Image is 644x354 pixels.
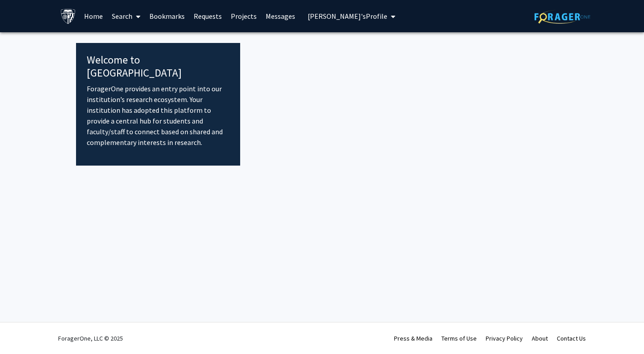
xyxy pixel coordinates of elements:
[441,334,477,342] a: Terms of Use
[532,334,548,342] a: About
[261,0,300,32] a: Messages
[145,0,189,32] a: Bookmarks
[107,0,145,32] a: Search
[486,334,523,342] a: Privacy Policy
[87,54,229,80] h4: Welcome to [GEOGRAPHIC_DATA]
[58,323,123,354] div: ForagerOne, LLC © 2025
[394,334,432,342] a: Press & Media
[308,12,387,21] span: [PERSON_NAME]'s Profile
[534,10,590,24] img: ForagerOne Logo
[87,83,229,148] p: ForagerOne provides an entry point into our institution’s research ecosystem. Your institution ha...
[557,334,586,342] a: Contact Us
[226,0,261,32] a: Projects
[60,9,76,24] img: Johns Hopkins University Logo
[189,0,226,32] a: Requests
[80,0,107,32] a: Home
